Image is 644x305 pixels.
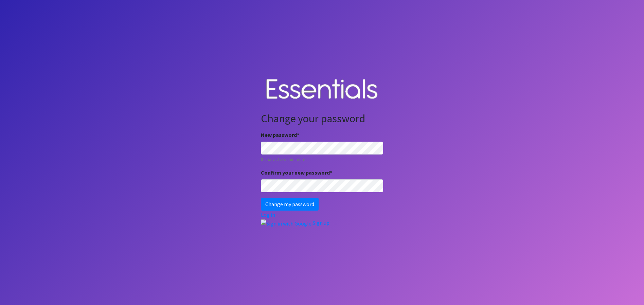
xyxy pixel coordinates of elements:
[261,168,332,177] label: Confirm your new password
[312,219,329,226] a: Sign up
[261,211,275,218] a: Log in
[261,219,311,228] img: Sign in with Google
[261,198,319,211] input: Change my password
[330,169,332,176] abbr: required
[297,131,299,138] abbr: required
[261,112,383,125] h2: Change your password
[261,131,299,139] label: New password
[261,72,383,107] img: Human Essentials
[261,156,383,163] small: 8 characters minimum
